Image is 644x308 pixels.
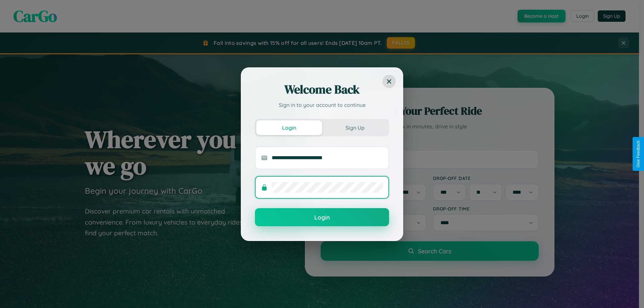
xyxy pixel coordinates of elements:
button: Sign Up [322,120,388,135]
button: Login [255,208,389,226]
h2: Welcome Back [255,81,389,98]
button: Login [256,120,322,135]
div: Give Feedback [636,140,641,168]
p: Sign in to your account to continue [255,101,389,109]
